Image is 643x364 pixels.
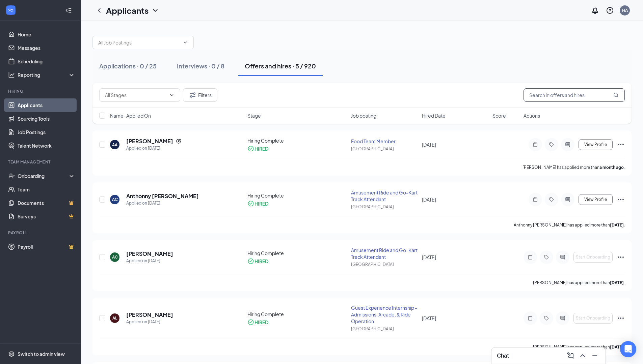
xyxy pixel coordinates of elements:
div: AC [112,254,118,260]
svg: Notifications [591,6,599,14]
div: Applications · 0 / 25 [99,62,157,70]
a: Job Postings [18,125,75,139]
a: Team [18,183,75,196]
svg: Tag [542,315,551,321]
svg: ChevronDown [151,6,159,14]
a: DocumentsCrown [18,196,75,210]
div: Applied on [DATE] [126,200,199,207]
a: Sourcing Tools [18,112,75,125]
svg: Note [531,197,539,202]
div: Payroll [8,230,74,236]
span: Stage [247,112,261,119]
svg: ActiveChat [559,315,567,321]
div: [GEOGRAPHIC_DATA] [351,146,418,152]
svg: Analysis [8,71,15,78]
span: Name · Applied On [110,112,151,119]
span: View Profile [584,142,607,147]
svg: Tag [547,142,556,147]
b: [DATE] [610,280,624,285]
svg: CheckmarkCircle [247,258,254,265]
button: Start Onboarding [573,252,613,263]
a: Home [18,28,75,41]
button: ChevronUp [577,350,588,361]
div: Offers and hires · 5 / 920 [245,62,316,70]
a: Scheduling [18,55,75,68]
svg: Note [531,142,539,147]
h5: [PERSON_NAME] [126,311,173,318]
span: Hired Date [422,112,446,119]
p: [PERSON_NAME] has applied more than . [533,280,625,285]
svg: Note [526,315,534,321]
h5: [PERSON_NAME] [126,138,173,145]
div: Reporting [18,71,76,78]
p: [PERSON_NAME] has applied more than . [523,164,625,170]
div: HIRED [254,145,268,152]
div: AA [112,142,117,148]
svg: Tag [547,197,556,202]
div: Switch to admin view [18,351,65,357]
h5: Anthonny [PERSON_NAME] [126,192,199,200]
div: HIRED [254,319,268,326]
div: Open Intercom Messenger [620,341,636,357]
a: PayrollCrown [18,240,75,253]
div: Hiring [8,88,74,94]
div: [GEOGRAPHIC_DATA] [351,262,418,267]
div: AC [112,196,118,202]
svg: ActiveChat [564,197,572,202]
div: Amusement Ride and Go-Kart Track Attendant [351,247,418,260]
span: Job posting [351,112,376,119]
span: [DATE] [422,315,436,321]
div: Applied on [DATE] [126,318,173,325]
input: Search in offers and hires [524,88,625,102]
b: [DATE] [610,344,624,350]
svg: Collapse [65,7,72,14]
div: Hiring Complete [247,192,347,199]
p: [PERSON_NAME] has applied more than . [533,344,625,350]
svg: ActiveChat [564,142,572,147]
span: [DATE] [422,196,436,203]
svg: MagnifyingGlass [613,92,619,98]
div: Hiring Complete [247,137,347,144]
svg: Minimize [591,352,599,360]
div: Food Team Member [351,138,418,145]
svg: CheckmarkCircle [247,200,254,207]
svg: Filter [189,91,197,99]
span: [DATE] [422,142,436,148]
svg: UserCheck [8,173,15,179]
div: [GEOGRAPHIC_DATA] [351,204,418,210]
div: Interviews · 0 / 8 [177,62,224,70]
div: HIRED [254,200,268,207]
span: [DATE] [422,254,436,260]
span: Actions [524,112,540,119]
div: Applied on [DATE] [126,257,173,264]
a: Applicants [18,98,75,112]
svg: ChevronDown [169,92,175,98]
div: Hiring Complete [247,311,347,317]
div: Hiring Complete [247,250,347,256]
svg: Note [526,254,534,260]
span: Score [492,112,506,119]
button: Start Onboarding [573,313,613,324]
button: Filter Filters [183,88,217,102]
a: SurveysCrown [18,210,75,223]
svg: ChevronLeft [95,6,103,14]
b: [DATE] [610,222,624,227]
b: a month ago [599,165,624,170]
svg: CheckmarkCircle [247,145,254,152]
input: All Stages [105,91,166,99]
span: View Profile [584,197,607,202]
div: [GEOGRAPHIC_DATA] [351,326,418,332]
svg: CheckmarkCircle [247,319,254,326]
button: Minimize [589,350,600,361]
input: All Job Postings [98,39,180,46]
button: View Profile [579,194,613,205]
button: View Profile [579,139,613,150]
div: AL [112,315,117,321]
svg: QuestionInfo [606,6,614,14]
svg: ComposeMessage [566,352,574,360]
span: Start Onboarding [576,255,610,260]
p: Anthonny [PERSON_NAME] has applied more than . [514,222,625,228]
h3: Chat [497,352,509,359]
a: Messages [18,41,75,55]
svg: ChevronDown [183,40,188,45]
